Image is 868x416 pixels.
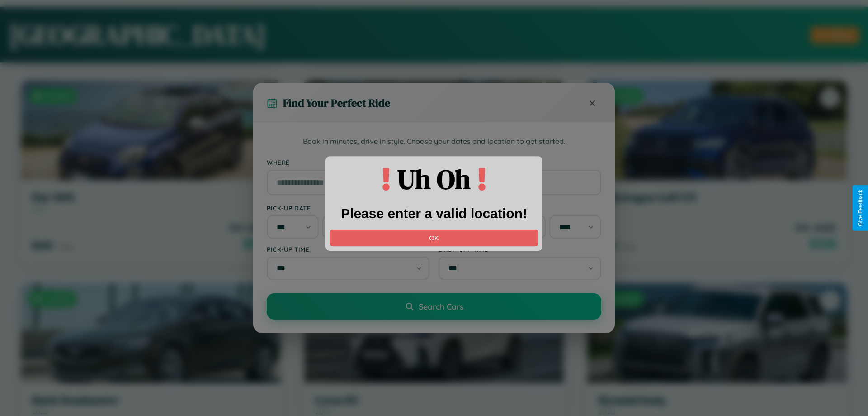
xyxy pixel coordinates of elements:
span: Search Cars [419,301,463,311]
label: Pick-up Time [267,245,429,253]
p: Book in minutes, drive in style. Choose your dates and location to get started. [267,136,601,148]
h3: Find Your Perfect Ride [283,96,390,110]
label: Drop-off Time [439,245,601,253]
label: Pick-up Date [267,204,429,212]
label: Where [267,158,601,166]
label: Drop-off Date [439,204,601,212]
